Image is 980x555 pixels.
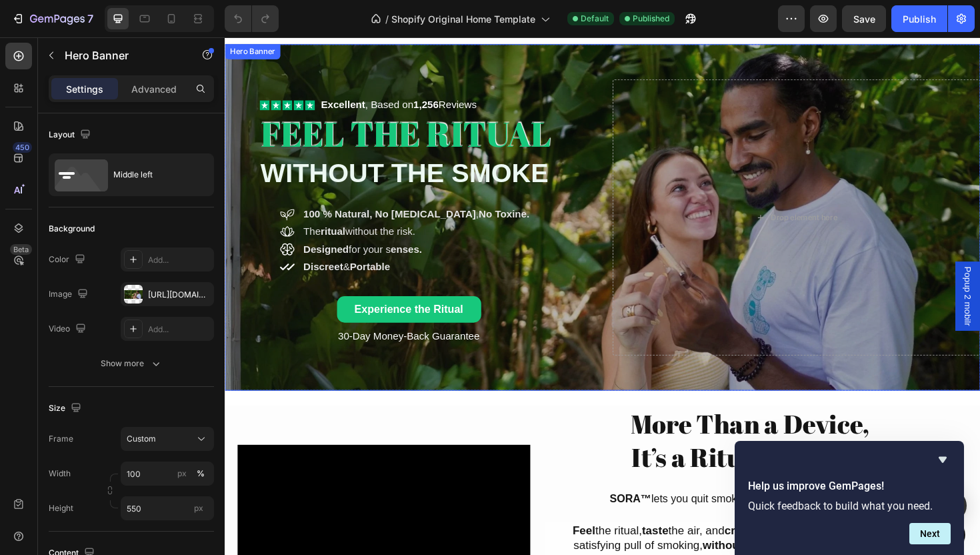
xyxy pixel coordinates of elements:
label: Frame [49,433,73,445]
span: Save [853,13,875,25]
strong: without quitting the feeling [557,482,702,495]
button: % [174,466,190,482]
strong: Designed [83,219,131,230]
div: Background [49,223,95,235]
p: & [83,235,323,251]
strong: ritual [101,200,127,211]
div: Publish [903,12,936,26]
div: Add... [148,324,211,336]
button: Show more [49,352,214,376]
button: Hide survey [935,452,951,468]
span: px [194,503,203,513]
a: Experience the Ritual [119,274,271,302]
div: Layout [49,126,93,144]
strong: enses. [175,219,209,230]
div: Show more [101,357,163,370]
div: [URL][DOMAIN_NAME] [148,289,211,301]
p: 7 [87,11,93,27]
div: Undo/Redo [225,5,279,32]
span: / [385,12,389,26]
div: % [197,468,205,480]
button: Custom [121,427,214,451]
p: The without the risk. [83,198,323,214]
span: Published [633,13,669,25]
p: 30-Day Money-Back Guarantee [120,309,270,325]
strong: SORA™ [407,482,451,495]
iframe: Design area [225,37,980,555]
button: 7 [5,5,99,32]
span: Custom [127,433,156,445]
span: Shopify Original Home Template [391,12,535,26]
label: Width [49,468,71,480]
h2: FEEL THE RITUAL [37,80,353,126]
p: Hero Banner [65,47,178,63]
strong: 1,256 [199,65,226,77]
div: Size [49,400,84,418]
strong: Discreet [83,237,125,249]
div: px [177,468,187,480]
strong: Experience the Ritual [137,282,253,294]
button: Save [842,5,886,32]
span: Popup 2 mobilr [780,243,793,306]
button: Publish [891,5,947,32]
input: px [121,496,214,520]
div: Video [49,320,89,338]
div: Beta [10,244,32,255]
p: Advanced [131,82,177,96]
div: Help us improve GemPages! [748,452,951,544]
h2: More Than a Device, It’s a Ritual of Relief [339,390,773,464]
p: for your s [83,217,323,233]
div: Hero Banner [3,9,56,21]
strong: Excellent [102,65,149,77]
p: Settings [66,82,103,96]
p: , Based on Reviews [102,65,267,79]
p: lets you quit smoking . [341,482,772,496]
div: 450 [13,142,32,153]
div: Middle left [113,159,195,190]
strong: 100 % natural, no [MEDICAL_DATA] [83,181,266,193]
div: Drop element here [578,185,649,196]
h2: Help us improve GemPages! [748,478,951,494]
p: Quick feedback to build what you need. [748,500,951,512]
strong: Portable [132,237,175,249]
span: Default [581,13,609,25]
div: Add... [148,254,211,266]
input: px% [121,462,214,486]
div: Image [49,286,91,304]
div: Color [49,251,88,269]
label: Height [49,502,73,514]
button: px [193,466,209,482]
p: , [83,179,323,195]
strong: no toxine. [269,181,323,193]
button: Next question [909,523,951,544]
strong: WITHOUT THE SMOKE [38,128,343,159]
